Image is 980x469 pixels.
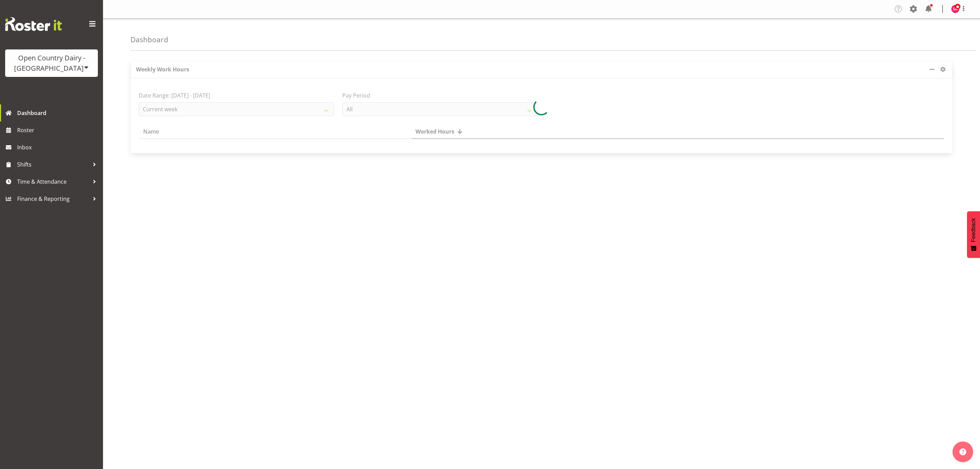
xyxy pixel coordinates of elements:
[951,5,959,13] img: stacey-allen7479.jpg
[17,176,89,187] span: Time & Attendance
[967,211,980,258] button: Feedback - Show survey
[17,142,100,152] span: Inbox
[17,125,100,135] span: Roster
[12,53,91,73] div: Open Country Dairy - [GEOGRAPHIC_DATA]
[959,448,966,455] img: help-xxl-2.png
[17,194,89,204] span: Finance & Reporting
[130,36,168,44] h4: Dashboard
[17,108,100,118] span: Dashboard
[970,218,977,242] span: Feedback
[5,17,62,31] img: Rosterit website logo
[17,159,89,170] span: Shifts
